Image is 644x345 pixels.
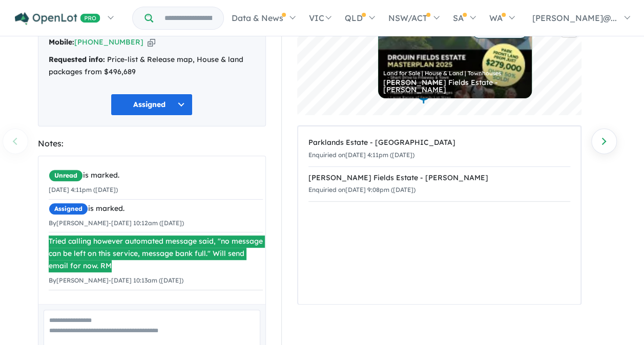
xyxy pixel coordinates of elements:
[308,137,570,149] div: Parklands Estate - [GEOGRAPHIC_DATA]
[15,12,100,25] img: Openlot PRO Logo White
[111,94,193,116] button: Assigned
[49,169,83,182] span: Unread
[49,276,183,284] small: By [PERSON_NAME] - [DATE] 10:13am ([DATE])
[49,235,263,272] div: Tried calling however automated message said, "no message can be left on this service, message ba...
[532,13,617,23] span: [PERSON_NAME]@...
[155,7,221,29] input: Try estate name, suburb, builder or developer
[49,203,263,215] div: is marked.
[308,166,570,202] a: [PERSON_NAME] Fields Estate - [PERSON_NAME]Enquiried on[DATE] 9:08pm ([DATE])
[148,37,155,48] button: Copy
[49,54,255,78] div: Price-list & Release map, House & land packages from $496,689
[49,169,263,182] div: is marked.
[38,137,266,150] div: Notes:
[308,172,570,184] div: [PERSON_NAME] Fields Estate - [PERSON_NAME]
[308,186,416,193] small: Enquiried on [DATE] 9:08pm ([DATE])
[49,37,74,47] strong: Mobile:
[378,21,532,98] a: 107 AVAILABLE Land for Sale | House & Land | Townhouses [PERSON_NAME] Fields Estate - [PERSON_NAME]
[383,79,527,93] div: [PERSON_NAME] Fields Estate - [PERSON_NAME]
[308,151,414,159] small: Enquiried on [DATE] 4:11pm ([DATE])
[472,27,527,38] span: 107 AVAILABLE
[49,186,118,193] small: [DATE] 4:11pm ([DATE])
[49,203,88,215] span: Assigned
[308,132,570,167] a: Parklands Estate - [GEOGRAPHIC_DATA]Enquiried on[DATE] 4:11pm ([DATE])
[383,71,527,76] div: Land for Sale | House & Land | Townhouses
[49,55,105,64] strong: Requested info:
[49,219,184,227] small: By [PERSON_NAME] - [DATE] 10:12am ([DATE])
[74,37,143,47] a: [PHONE_NUMBER]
